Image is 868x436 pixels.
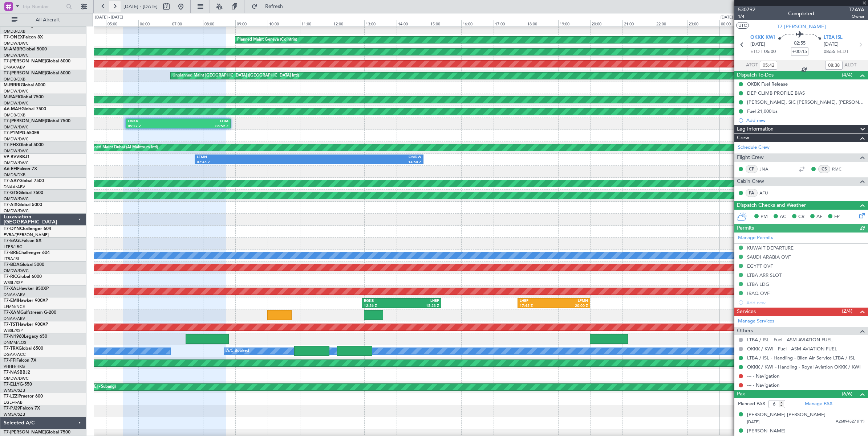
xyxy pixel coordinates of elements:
[494,20,526,26] div: 17:00
[4,256,20,262] a: LTBA/ISL
[737,153,764,162] span: Flight Crew
[4,358,36,363] a: T7-FFIFalcon 7X
[4,59,46,63] span: T7-[PERSON_NAME]
[4,322,48,327] a: T7-TSTHawker 900XP
[824,48,835,55] span: 08:55
[747,411,826,419] div: [PERSON_NAME] [PERSON_NAME]
[4,280,23,285] a: WSSL/XSP
[746,62,758,69] span: ATOT
[4,406,20,411] span: T7-PJ29
[4,334,24,339] span: T7-N1960
[4,412,25,417] a: WMSA/SZB
[747,337,833,343] a: LTBA / ISL - Fuel - ASM AVIATION FUEL
[747,364,861,370] a: OKKK / KWI - Handling - Royal Aviation OKKK / KWI
[8,14,79,26] button: All Aircraft
[4,203,42,207] a: T7-AIXGlobal 5000
[4,268,29,273] a: OMDW/DWC
[747,90,805,96] div: DEP CLIMB PROFILE BIAS
[736,22,749,29] button: UTC
[554,304,588,309] div: 20:00 Z
[4,71,46,75] span: T7-[PERSON_NAME]
[834,213,840,221] span: FP
[764,48,776,55] span: 06:00
[4,47,22,52] span: M-AMBR
[798,213,804,221] span: CR
[4,208,29,214] a: OMDW/DWC
[842,390,852,398] span: (6/6)
[794,40,806,47] span: 02:55
[4,35,23,40] span: T7-ONEX
[4,119,70,123] a: T7-[PERSON_NAME]Global 7500
[4,304,25,309] a: LFMN/NCE
[747,382,779,388] a: --- - Navigation
[4,131,40,135] a: T7-P1MPG-650ER
[837,48,849,55] span: ELDT
[197,160,309,165] div: 07:45 Z
[4,184,25,190] a: DNAA/ABV
[746,189,758,197] div: FA
[4,430,70,435] a: T7-[PERSON_NAME]Global 7500
[4,143,19,147] span: T7-FHX
[816,213,822,221] span: AF
[747,373,779,379] a: --- - Navigation
[138,20,171,26] div: 06:00
[4,275,42,279] a: T7-RICGlobal 6000
[4,394,19,399] span: T7-LZZI
[747,428,786,435] div: [PERSON_NAME]
[4,352,26,357] a: DGAA/ACC
[4,203,17,207] span: T7-AIX
[4,136,29,142] a: OMDW/DWC
[842,71,852,79] span: (4/4)
[4,119,46,123] span: T7-[PERSON_NAME]
[178,119,229,124] div: LTBA
[4,191,19,195] span: T7-GTS
[4,95,44,99] a: M-RAFIGlobal 7500
[4,29,25,34] a: OMDB/DXB
[4,346,43,351] a: T7-TRXGlobal 6500
[777,23,826,30] span: T7-[PERSON_NAME]
[747,99,864,105] div: [PERSON_NAME], SIC [PERSON_NAME], [PERSON_NAME]
[520,304,554,309] div: 17:45 Z
[738,144,770,151] a: Schedule Crew
[750,34,775,41] span: OKKK KWI
[4,346,19,351] span: T7-TRX
[4,131,22,135] span: T7-P1MP
[687,20,719,26] div: 23:00
[737,177,764,186] span: Cabin Crew
[332,20,364,26] div: 12:00
[4,370,30,375] a: T7-NASBBJ2
[4,292,25,297] a: DNAA/ABV
[309,155,421,160] div: OMDW
[402,304,439,309] div: 15:23 Z
[4,41,29,46] a: OMDW/DWC
[173,70,299,81] div: Unplanned Maint [GEOGRAPHIC_DATA] ([GEOGRAPHIC_DATA] Intl)
[4,167,37,171] a: A6-EFIFalcon 7X
[747,346,837,352] a: OKKK / KWI - Fuel - ASM AVIATION FUEL
[844,62,856,69] span: ALDT
[4,400,23,405] a: EGLF/FAB
[4,310,56,315] a: T7-XAMGulfstream G-200
[759,190,776,196] a: AFU
[719,20,752,26] div: 00:00
[4,160,29,166] a: OMDW/DWC
[128,124,178,129] div: 05:37 Z
[4,112,25,118] a: OMDB/DXB
[4,334,47,339] a: T7-N1960Legacy 650
[4,167,17,171] span: A6-EFI
[738,400,765,408] label: Planned PAX
[788,10,814,17] div: Completed
[4,77,25,82] a: OMDB/DXB
[721,15,749,21] div: [DATE] - [DATE]
[836,419,864,425] span: A26894527 (PP)
[737,125,774,133] span: Leg Information
[738,13,755,20] span: 1/4
[4,382,32,387] a: T7-ELLYG-550
[849,6,864,13] span: T7AYA
[737,327,753,335] span: Others
[4,95,19,99] span: M-RAFI
[4,340,26,345] a: DNMM/LOS
[4,239,41,243] a: T7-EAGLFalcon 8X
[197,155,309,160] div: LFMN
[226,346,249,357] div: A/C Booked
[4,299,48,303] a: T7-EMIHawker 900XP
